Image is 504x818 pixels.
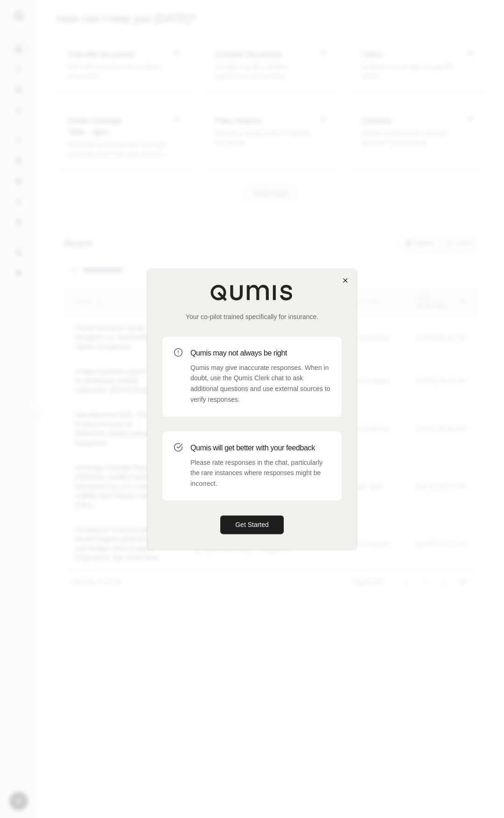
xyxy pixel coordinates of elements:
[190,442,330,454] h3: Qumis will get better with your feedback
[190,363,330,405] p: Qumis may give inaccurate responses. When in doubt, use the Qumis Clerk chat to ask additional qu...
[210,284,294,301] img: Qumis Logo
[220,515,284,534] button: Get Started
[190,457,330,489] p: Please rate responses in the chat, particularly the rare instances where responses might be incor...
[162,312,342,321] p: Your co-pilot trained specifically for insurance.
[190,348,330,359] h3: Qumis may not always be right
